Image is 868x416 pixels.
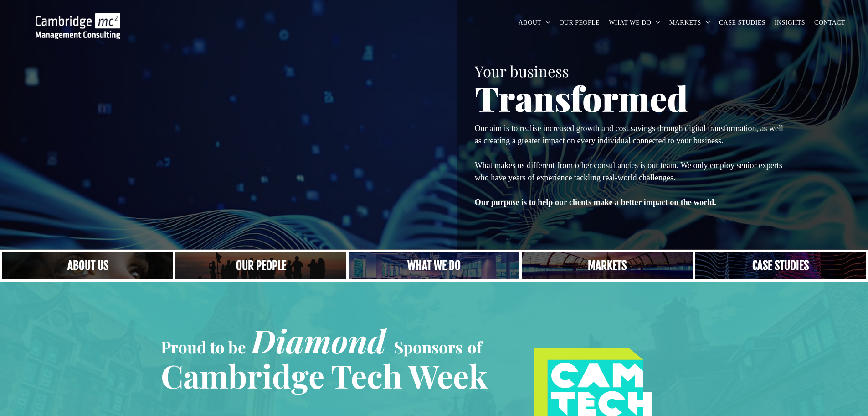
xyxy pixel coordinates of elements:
span: Our aim is to realise increased growth and cost savings through digital transformation, as well a... [475,124,783,145]
span: of [467,336,482,358]
a: MARKETS [665,16,714,30]
a: A yoga teacher lifting his whole body off the ground in the peacock pose [349,252,519,279]
a: Close up of woman's face, centered on her eyes [2,252,173,279]
a: ABOUT [514,16,555,30]
span: Diamond [251,319,386,362]
a: INSIGHTS [770,16,810,30]
span: Proud to be [161,336,246,358]
span: Transformed [475,75,688,121]
a: OUR PEOPLE [555,16,605,30]
span: Cambridge Tech Week [161,354,488,397]
a: CONTACT [810,16,850,30]
a: A crowd in silhouette at sunset, on a rise or lookout point [175,252,346,279]
span: Your business [475,61,569,81]
img: Go to Homepage [36,13,120,39]
span: Sponsors [394,336,462,358]
a: WHAT WE DO [604,16,665,30]
a: CASE STUDIES [714,16,770,30]
span: What makes us different from other consultancies is our team. We only employ senior experts who h... [475,161,782,182]
strong: Our purpose is to help our clients make a better impact on the world. [475,198,716,207]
